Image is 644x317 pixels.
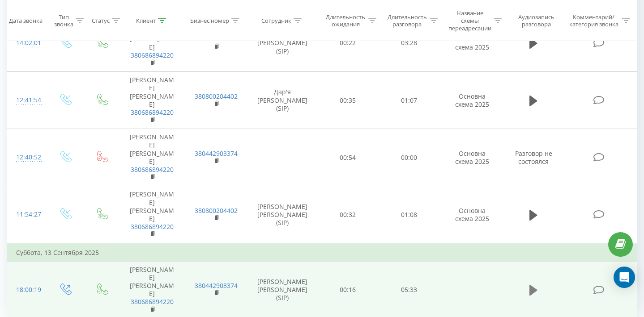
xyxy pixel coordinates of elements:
[120,15,184,72] td: [PERSON_NAME] [PERSON_NAME]
[261,17,291,25] div: Сотрудник
[16,34,37,52] div: 14:02:01
[317,186,378,244] td: 00:32
[440,129,504,186] td: Основна схема 2025
[195,92,238,100] a: 380800204402
[136,17,156,25] div: Клиент
[448,9,491,32] div: Название схемы переадресации
[131,108,174,117] a: 380686894220
[317,15,378,72] td: 00:22
[379,15,440,72] td: 03:28
[195,206,238,215] a: 380800204402
[195,281,238,290] a: 380442903374
[325,13,366,28] div: Длительность ожидания
[512,13,561,28] div: Аудиозапись разговора
[248,186,317,244] td: [PERSON_NAME] [PERSON_NAME] (SIP)
[120,186,184,244] td: [PERSON_NAME] [PERSON_NAME]
[9,17,43,25] div: Дата звонка
[16,281,37,299] div: 18:00:19
[379,72,440,129] td: 01:07
[16,92,37,109] div: 12:41:54
[317,72,378,129] td: 00:35
[379,129,440,186] td: 00:00
[248,72,317,129] td: Дар'я [PERSON_NAME] (SIP)
[131,297,174,306] a: 380686894220
[92,17,110,25] div: Статус
[515,149,552,166] span: Разговор не состоялся
[379,186,440,244] td: 01:08
[190,17,229,25] div: Бизнес номер
[16,149,37,166] div: 12:40:52
[131,222,174,231] a: 380686894220
[131,51,174,59] a: 380686894220
[387,13,428,28] div: Длительность разговора
[440,72,504,129] td: Основна схема 2025
[248,15,317,72] td: [PERSON_NAME] [PERSON_NAME] (SIP)
[131,165,174,174] a: 380686894220
[54,13,73,28] div: Тип звонка
[317,129,378,186] td: 00:54
[567,13,620,28] div: Комментарий/категория звонка
[440,15,504,72] td: Основна схема 2025
[195,149,238,158] a: 380442903374
[120,72,184,129] td: [PERSON_NAME] [PERSON_NAME]
[7,244,637,262] td: Суббота, 13 Сентября 2025
[16,206,37,223] div: 11:54:27
[120,129,184,186] td: [PERSON_NAME] [PERSON_NAME]
[440,186,504,244] td: Основна схема 2025
[614,267,635,288] div: Open Intercom Messenger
